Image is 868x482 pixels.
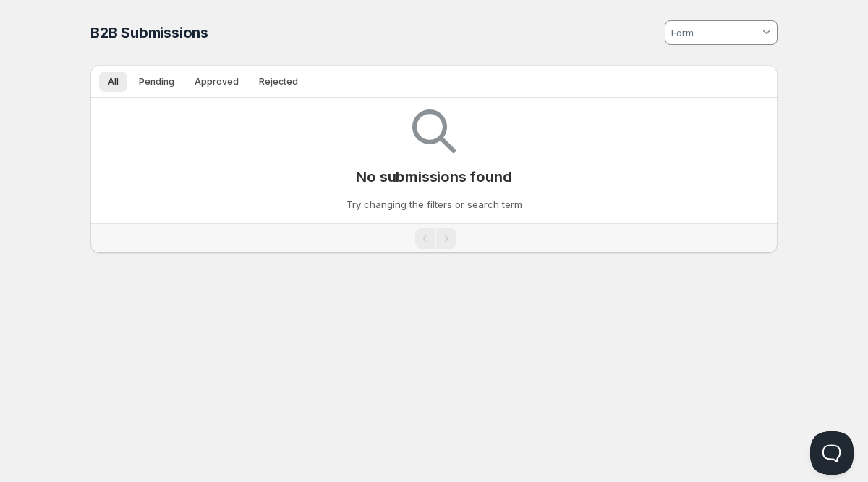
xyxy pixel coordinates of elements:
iframe: Help Scout Beacon - Open [810,431,854,475]
span: All [108,76,119,88]
span: Rejected [259,76,298,88]
span: Pending [139,76,174,88]
p: Try changing the filters or search term [346,197,522,212]
img: Empty search results [412,109,456,153]
span: Approved [195,76,239,88]
nav: Pagination [90,223,778,253]
span: B2B Submissions [90,24,208,41]
input: Form [669,21,759,44]
p: No submissions found [356,168,511,186]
